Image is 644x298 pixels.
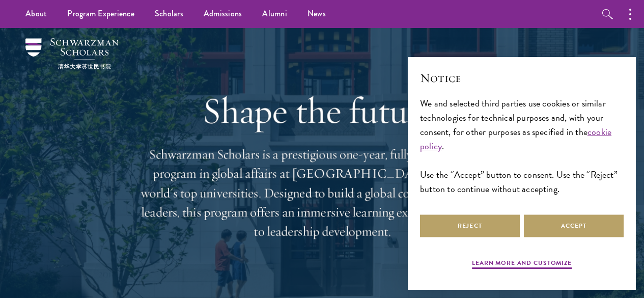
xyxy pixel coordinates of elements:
h2: Notice [420,69,624,87]
img: Schwarzman Scholars [25,38,119,69]
p: Schwarzman Scholars is a prestigious one-year, fully funded master’s program in global affairs at... [139,145,506,241]
h1: Shape the future. [139,89,506,132]
button: Accept [524,214,624,237]
button: Learn more and customize [472,258,572,270]
button: Reject [420,214,520,237]
div: We and selected third parties use cookies or similar technologies for technical purposes and, wit... [420,96,624,197]
a: cookie policy [420,125,611,153]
